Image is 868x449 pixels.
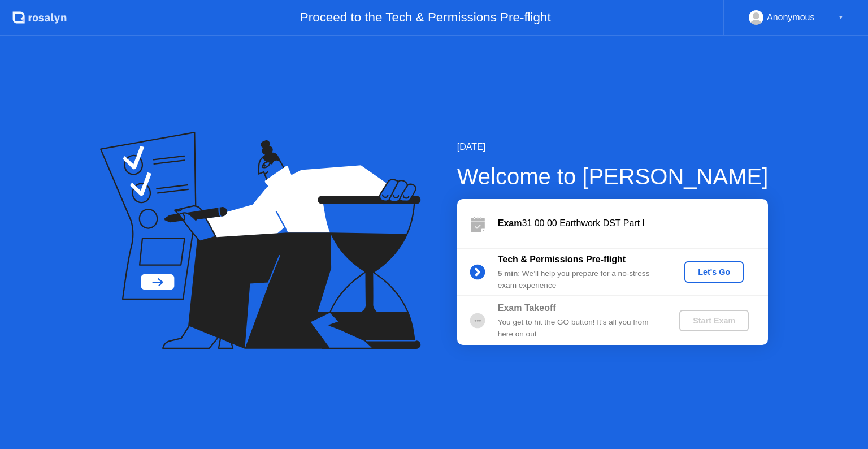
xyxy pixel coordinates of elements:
div: [DATE] [457,140,769,154]
div: : We’ll help you prepare for a no-stress exam experience [498,268,661,291]
div: Welcome to [PERSON_NAME] [457,159,769,193]
div: You get to hit the GO button! It’s all you from here on out [498,317,661,340]
b: Tech & Permissions Pre-flight [498,254,626,264]
button: Start Exam [679,310,749,331]
div: Start Exam [684,316,744,325]
b: Exam Takeoff [498,303,556,313]
div: Let's Go [689,267,739,277]
div: Anonymous [767,10,815,25]
b: Exam [498,218,522,228]
div: ▼ [838,10,844,25]
button: Let's Go [684,261,744,283]
div: 31 00 00 Earthwork DST Part I [498,217,768,230]
b: 5 min [498,269,518,278]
